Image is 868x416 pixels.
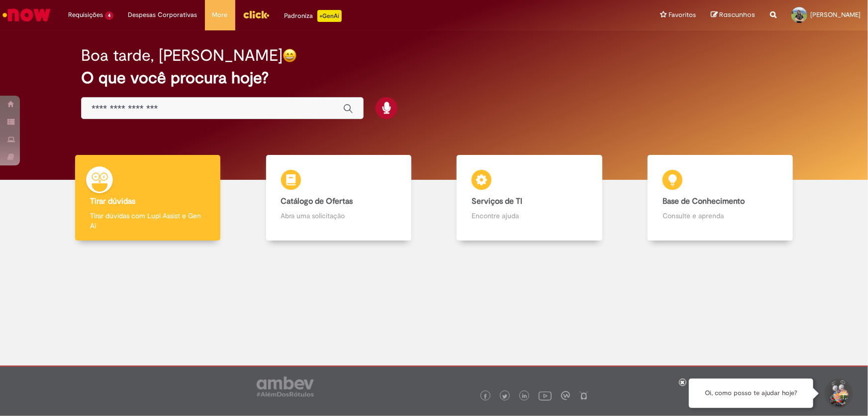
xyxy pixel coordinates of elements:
img: click_logo_yellow_360x200.png [243,7,270,22]
span: Despesas Corporativas [128,10,197,20]
div: Oi, como posso te ajudar hoje? [689,379,813,408]
p: Encontre ajuda [472,211,587,221]
b: Catálogo de Ofertas [281,196,353,206]
div: Padroniza [285,10,342,22]
img: logo_footer_youtube.png [539,389,552,402]
span: Rascunhos [719,10,755,19]
span: 4 [105,11,113,20]
img: logo_footer_linkedin.png [522,394,527,400]
p: Tirar dúvidas com Lupi Assist e Gen Ai [90,211,205,231]
img: logo_footer_naosei.png [579,391,588,400]
span: [PERSON_NAME] [810,10,861,19]
b: Tirar dúvidas [90,196,135,206]
a: Rascunhos [711,10,755,20]
p: +GenAi [317,10,342,22]
a: Serviços de TI Encontre ajuda [434,155,625,241]
a: Tirar dúvidas Tirar dúvidas com Lupi Assist e Gen Ai [52,155,243,241]
img: logo_footer_twitter.png [502,394,507,399]
a: Catálogo de Ofertas Abra uma solicitação [243,155,434,241]
p: Abra uma solicitação [281,211,396,221]
span: More [212,10,228,20]
img: logo_footer_ambev_rotulo_gray.png [257,377,314,397]
b: Base de Conhecimento [663,196,745,206]
h2: O que você procura hoje? [81,69,787,87]
img: ServiceNow [1,5,52,25]
a: Base de Conhecimento Consulte e aprenda [625,155,816,241]
span: Favoritos [669,10,696,20]
img: happy-face.png [283,48,297,63]
b: Serviços de TI [472,196,522,206]
img: logo_footer_facebook.png [483,394,488,399]
img: logo_footer_workplace.png [561,391,570,400]
span: Requisições [68,10,103,20]
button: Iniciar Conversa de Suporte [823,379,853,409]
p: Consulte e aprenda [663,211,778,221]
h2: Boa tarde, [PERSON_NAME] [81,47,283,64]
